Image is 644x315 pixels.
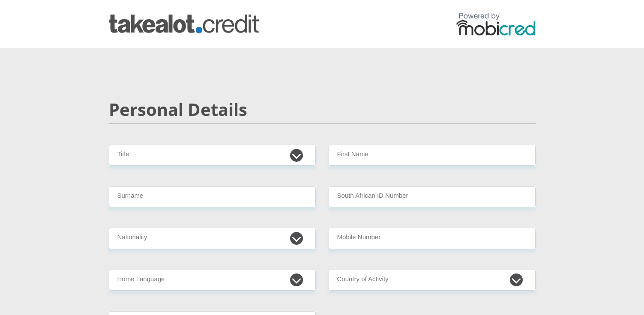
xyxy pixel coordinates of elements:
input: ID Number [329,186,536,207]
input: First Name [329,145,536,166]
h2: Personal Details [109,99,536,120]
img: takealot_credit logo [109,15,259,33]
input: Surname [109,186,316,207]
input: Contact Number [329,228,536,249]
img: powered by mobicred logo [456,12,536,36]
